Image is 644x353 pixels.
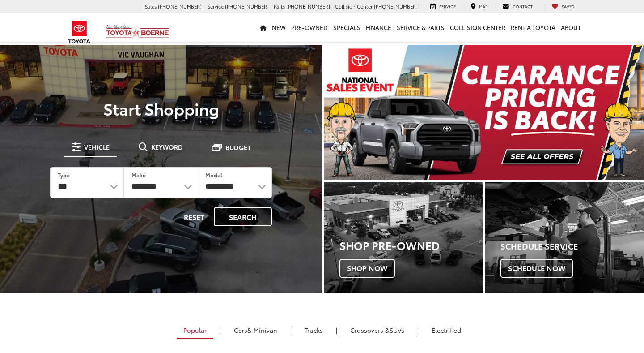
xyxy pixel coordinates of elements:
a: Service [424,3,462,11]
a: Finance [363,13,394,42]
img: Toyota [63,17,96,47]
a: Service & Parts: Opens in a new tab [394,13,447,42]
span: Service [439,3,456,9]
h4: Schedule Service [500,242,644,251]
a: Popular [177,323,213,339]
span: [PHONE_NUMBER] [225,3,269,10]
span: Crossovers & [350,326,390,335]
h3: Shop Pre-Owned [339,239,483,251]
a: Map [464,3,494,11]
button: Click to view previous picture. [324,63,372,162]
a: About [558,13,584,42]
a: Schedule Service Schedule Now [485,182,644,293]
a: Contact [496,3,539,11]
span: Saved [562,3,575,9]
button: Click to view next picture. [596,63,644,162]
span: & Minivan [247,326,277,335]
li: | [288,326,294,335]
a: Rent a Toyota [508,13,558,42]
div: Toyota [324,182,483,293]
img: Vic Vaughan Toyota of Boerne [106,24,169,40]
span: Vehicle [84,144,110,150]
a: New [269,13,288,42]
a: Specials [330,13,363,42]
label: Model [205,171,222,179]
button: Reset [176,207,212,226]
a: Pre-Owned [288,13,330,42]
a: SUVs [343,323,411,338]
span: Keyword [151,144,183,150]
span: Map [479,3,487,9]
span: Budget [225,144,251,151]
p: Start Shopping [38,99,284,117]
span: [PHONE_NUMBER] [286,3,330,10]
label: Type [58,171,70,179]
a: Shop Pre-Owned Shop Now [324,182,483,293]
a: Home [257,13,269,42]
span: Sales [145,3,157,10]
a: My Saved Vehicles [545,3,581,11]
button: Search [214,207,272,226]
a: Trucks [298,323,330,338]
a: Electrified [425,323,468,338]
span: Schedule Now [500,259,573,278]
li: | [217,326,223,335]
span: [PHONE_NUMBER] [158,3,202,10]
img: Clearance Pricing Is Back [324,45,644,180]
li: | [334,326,339,335]
span: Contact [513,3,533,9]
span: Service [208,3,224,10]
div: Toyota [485,182,644,293]
span: Shop Now [339,259,395,278]
div: carousel slide number 1 of 2 [324,45,644,180]
section: Carousel section with vehicle pictures - may contain disclaimers. [324,45,644,180]
a: Cars [227,323,284,338]
li: | [415,326,421,335]
a: Collision Center [447,13,508,42]
span: Parts [274,3,285,10]
span: [PHONE_NUMBER] [374,3,418,10]
label: Make [131,171,146,179]
span: Collision Center [335,3,373,10]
